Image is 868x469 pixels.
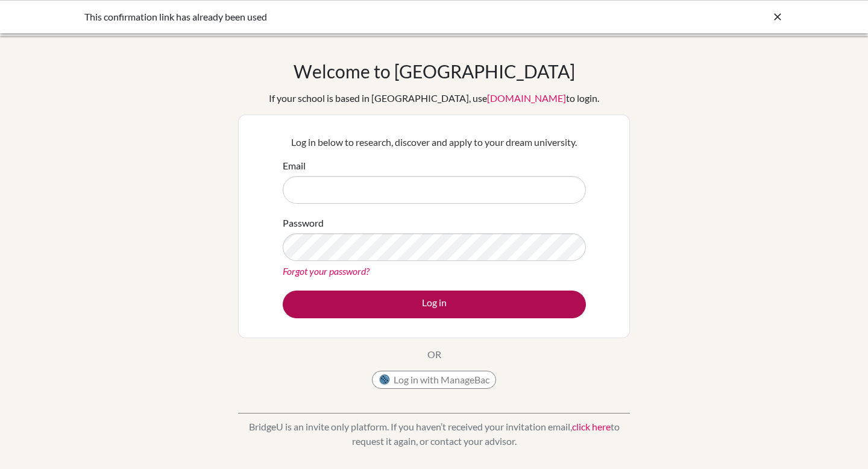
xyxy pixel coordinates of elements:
div: If your school is based in [GEOGRAPHIC_DATA], use to login. [269,91,599,105]
label: Email [283,159,306,173]
a: Forgot your password? [283,265,370,277]
h1: Welcome to [GEOGRAPHIC_DATA] [294,60,575,82]
p: Log in below to research, discover and apply to your dream university. [283,135,586,150]
button: Log in with ManageBac [372,371,496,389]
button: Log in [283,291,586,318]
div: This confirmation link has already been used [84,10,603,24]
a: click here [572,421,611,432]
p: BridgeU is an invite only platform. If you haven’t received your invitation email, to request it ... [238,420,630,449]
p: OR [427,347,441,362]
label: Password [283,216,324,230]
a: [DOMAIN_NAME] [487,92,566,104]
